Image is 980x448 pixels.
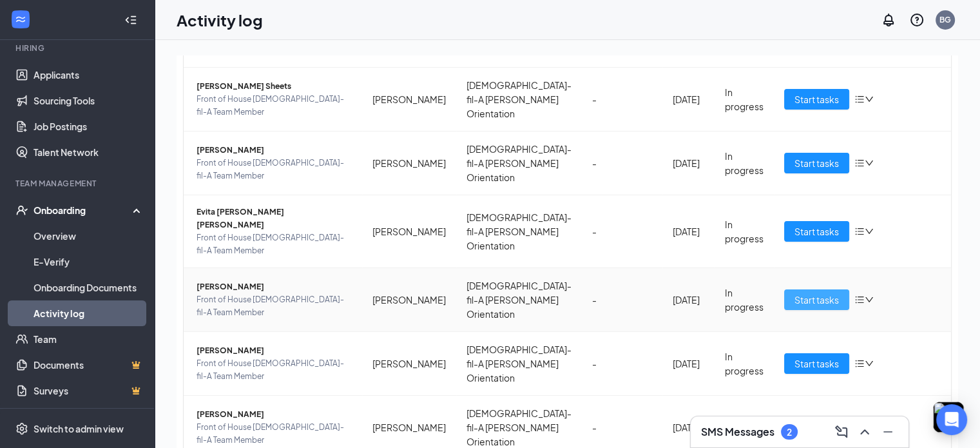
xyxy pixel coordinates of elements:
svg: Notifications [881,12,896,28]
span: Start tasks [794,356,839,371]
span: [PERSON_NAME] [197,408,352,421]
span: down [865,159,874,168]
div: [DATE] [673,293,704,307]
a: E-Verify [34,249,144,275]
div: [DATE] [673,356,704,371]
span: down [865,227,874,236]
span: [PERSON_NAME] Sheets [197,80,352,93]
button: Start tasks [784,153,849,173]
div: In progress [725,217,764,246]
button: Start tasks [784,353,849,374]
button: Start tasks [784,89,849,110]
td: [PERSON_NAME] [362,332,456,396]
div: - [592,224,652,239]
span: Start tasks [794,156,839,170]
div: [DATE] [673,92,704,106]
span: Front of House [DEMOGRAPHIC_DATA]-fil-A Team Member [197,357,352,383]
button: ChevronUp [854,422,875,442]
div: - [592,420,652,434]
h3: SMS Messages [701,425,774,439]
span: Front of House [DEMOGRAPHIC_DATA]-fil-A Team Member [197,293,352,319]
span: Front of House [DEMOGRAPHIC_DATA]-fil-A Team Member [197,421,352,447]
svg: Collapse [124,14,137,26]
svg: ComposeMessage [834,424,849,440]
svg: Minimize [880,424,896,440]
svg: UserCheck [15,204,28,217]
div: In progress [725,349,764,378]
div: Open Intercom Messenger [936,404,967,435]
td: [PERSON_NAME] [362,268,456,332]
a: Overview [34,223,144,249]
td: [DEMOGRAPHIC_DATA]-fil-A [PERSON_NAME] Orientation [456,68,582,131]
a: Applicants [34,62,144,88]
div: - [592,92,652,106]
svg: QuestionInfo [909,12,925,28]
svg: WorkstreamLogo [14,13,27,26]
div: Hiring [15,43,141,54]
a: Talent Network [34,139,144,165]
a: Activity log [34,300,144,326]
button: Minimize [878,422,898,442]
button: Start tasks [784,289,849,310]
div: - [592,293,652,307]
button: Start tasks [784,221,849,242]
td: [PERSON_NAME] [362,68,456,131]
a: Job Postings [34,113,144,139]
a: Sourcing Tools [34,88,144,113]
span: [PERSON_NAME] [197,280,352,293]
span: Start tasks [794,293,839,307]
div: 2 [787,427,792,438]
div: In progress [725,413,764,442]
a: Onboarding Documents [34,275,144,300]
button: ComposeMessage [831,422,852,442]
div: In progress [725,149,764,177]
td: [PERSON_NAME] [362,131,456,195]
span: down [865,95,874,104]
div: BG [939,14,951,25]
svg: ChevronUp [857,424,872,440]
td: [DEMOGRAPHIC_DATA]-fil-A [PERSON_NAME] Orientation [456,195,582,268]
div: In progress [725,286,764,314]
span: bars [854,295,865,305]
div: Team Management [15,178,141,189]
span: bars [854,158,865,168]
span: bars [854,358,865,369]
div: - [592,356,652,371]
span: Front of House [DEMOGRAPHIC_DATA]-fil-A Team Member [197,93,352,119]
a: DocumentsCrown [34,352,144,378]
td: [DEMOGRAPHIC_DATA]-fil-A [PERSON_NAME] Orientation [456,131,582,195]
svg: Settings [15,422,28,435]
span: [PERSON_NAME] [197,344,352,357]
a: Team [34,326,144,352]
span: Start tasks [794,224,839,239]
div: Onboarding [34,204,133,217]
div: [DATE] [673,420,704,434]
span: Start tasks [794,92,839,106]
span: Front of House [DEMOGRAPHIC_DATA]-fil-A Team Member [197,157,352,182]
td: [PERSON_NAME] [362,195,456,268]
span: Evita [PERSON_NAME] [PERSON_NAME] [197,206,352,231]
a: SurveysCrown [34,378,144,404]
td: [DEMOGRAPHIC_DATA]-fil-A [PERSON_NAME] Orientation [456,268,582,332]
div: - [592,156,652,170]
span: bars [854,94,865,104]
span: Front of House [DEMOGRAPHIC_DATA]-fil-A Team Member [197,231,352,257]
h1: Activity log [177,9,263,31]
span: down [865,295,874,304]
span: bars [854,226,865,237]
div: [DATE] [673,156,704,170]
div: Switch to admin view [34,422,124,435]
span: [PERSON_NAME] [197,144,352,157]
span: down [865,359,874,368]
div: [DATE] [673,224,704,239]
td: [DEMOGRAPHIC_DATA]-fil-A [PERSON_NAME] Orientation [456,332,582,396]
div: In progress [725,85,764,113]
